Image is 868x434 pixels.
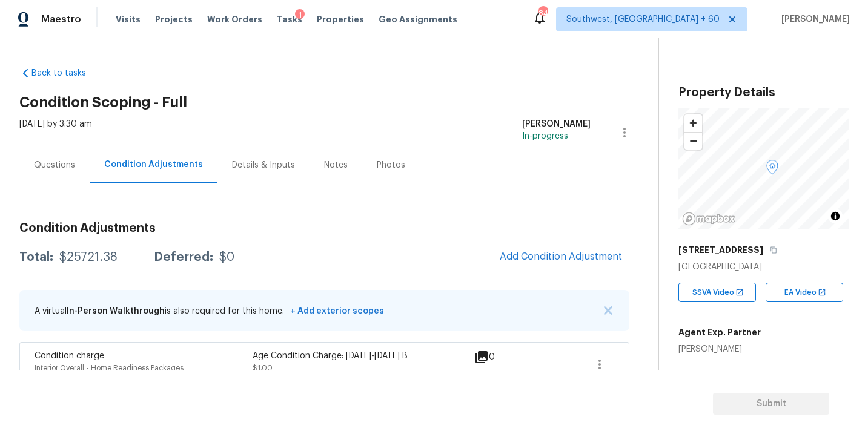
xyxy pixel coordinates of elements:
div: EA Video [766,283,843,302]
span: EA Video [784,286,821,298]
div: [GEOGRAPHIC_DATA] [678,261,849,273]
span: $1.00 [253,364,273,372]
button: Toggle attribution [828,209,843,223]
div: Notes [324,159,348,171]
h3: Condition Adjustments [19,222,629,234]
div: Questions [34,159,75,171]
button: X Button Icon [602,304,614,317]
span: Work Orders [207,13,262,25]
div: Details & Inputs [232,159,295,171]
span: Condition charge [35,352,104,360]
h2: Condition Scoping - Full [19,96,658,108]
a: Mapbox homepage [682,212,735,226]
h5: [STREET_ADDRESS] [678,244,763,256]
span: Visits [116,13,141,25]
div: Deferred: [154,251,213,263]
a: Back to tasks [19,67,136,79]
img: X Button Icon [604,306,612,315]
div: [DATE] by 3:30 am [19,118,92,147]
span: Tasks [277,15,302,24]
div: $0 [219,251,234,263]
span: + Add exterior scopes [287,307,384,315]
span: Add Condition Adjustment [500,251,622,262]
span: Geo Assignments [379,13,457,25]
div: $25721.38 [59,251,118,263]
span: In-Person Walkthrough [67,307,165,315]
span: In-progress [522,132,568,140]
span: [PERSON_NAME] [777,13,850,25]
div: Photos [377,159,405,171]
span: Toggle attribution [832,209,839,223]
div: Total: [19,251,53,263]
span: Maestro [41,13,81,25]
div: SSVA Video [678,283,756,302]
div: 1 [295,9,305,21]
h5: Agent Exp. Partner [678,326,761,338]
button: Copy Address [768,245,779,255]
div: [PERSON_NAME] [522,118,591,130]
span: Southwest, [GEOGRAPHIC_DATA] + 60 [566,13,720,25]
img: Open In New Icon [735,288,744,297]
div: 0 [474,350,534,364]
span: Projects [155,13,193,25]
div: 848 [538,7,547,19]
span: Interior Overall - Home Readiness Packages [35,364,184,372]
button: Zoom in [684,114,702,132]
button: Zoom out [684,132,702,150]
button: Add Condition Adjustment [492,244,629,269]
img: Open In New Icon [818,288,826,297]
span: Zoom out [684,133,702,150]
div: Map marker [766,160,778,179]
span: Properties [317,13,364,25]
div: Age Condition Charge: [DATE]-[DATE] B [253,350,471,362]
div: Condition Adjustments [104,159,203,171]
p: A virtual is also required for this home. [35,305,384,317]
span: SSVA Video [692,286,739,298]
canvas: Map [678,108,866,229]
h3: Property Details [678,87,849,99]
div: [PERSON_NAME] [678,343,761,355]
